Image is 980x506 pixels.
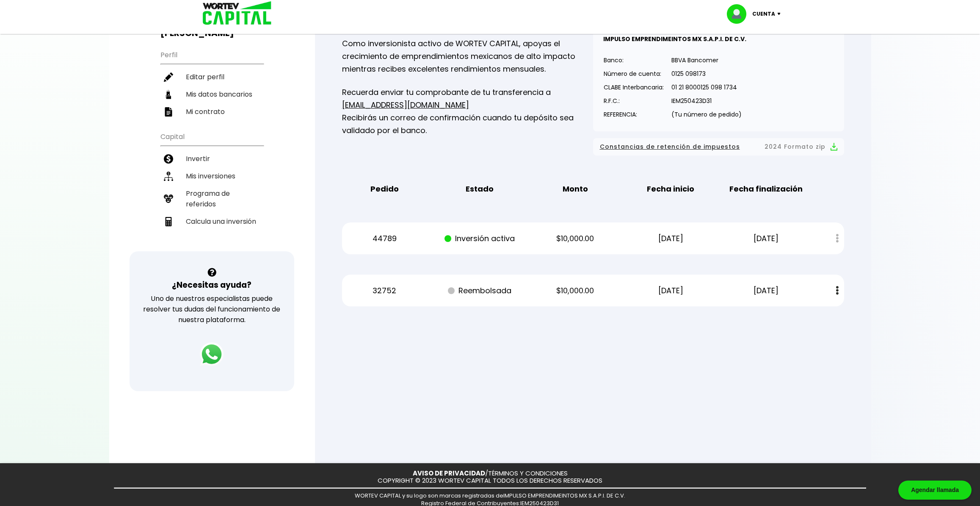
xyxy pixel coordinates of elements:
a: Editar perfil [160,68,263,86]
p: (Tu número de pedido) [671,108,742,121]
p: Reembolsada [440,284,520,297]
img: inversiones-icon.6695dc30.svg [164,172,173,181]
button: Constancias de retención de impuestos2024 Formato zip [600,142,837,152]
p: [DATE] [726,232,806,245]
p: / [413,470,568,477]
p: CLABE Interbancaria: [604,81,664,94]
img: profile-image [727,4,752,24]
img: calculadora-icon.17d418c4.svg [164,217,173,226]
b: Fecha inicio [647,183,694,195]
h3: Buen día, [160,17,263,39]
img: logos_whatsapp-icon.242b2217.svg [200,342,224,366]
div: Agendar llamada [898,481,972,500]
p: Banco: [604,54,664,67]
p: IEM250423D31 [671,95,742,107]
b: Monto [563,183,588,195]
ul: Capital [160,127,263,251]
p: 32752 [344,284,425,297]
b: Fecha finalización [729,183,803,195]
a: Mi contrato [160,103,263,120]
a: AVISO DE PRIVACIDAD [413,469,485,478]
b: Estado [466,183,494,195]
b: IMPULSO EMPRENDIMEINTOS MX S.A.P.I. DE C.V. [603,35,746,43]
a: Invertir [160,150,263,167]
p: Número de cuenta: [604,67,664,80]
h3: ¿Necesitas ayuda? [172,279,251,291]
img: recomiendanos-icon.9b8e9327.svg [164,194,173,203]
p: R.F.C.: [604,95,664,107]
p: [DATE] [630,232,711,245]
p: [DATE] [630,284,711,297]
b: Pedido [370,183,399,195]
a: Programa de referidos [160,185,263,213]
p: Recuerda enviar tu comprobante de tu transferencia a Recibirás un correo de confirmación cuando t... [342,86,593,137]
p: Como inversionista activo de WORTEV CAPITAL, apoyas el crecimiento de emprendimientos mexicanos d... [342,37,593,75]
p: $10,000.00 [535,284,616,297]
img: editar-icon.952d3147.svg [164,72,173,82]
p: 01 21 8000125 098 1734 [671,81,742,94]
p: Uno de nuestros especialistas puede resolver tus dudas del funcionamiento de nuestra plataforma. [141,293,283,325]
p: COPYRIGHT © 2023 WORTEV CAPITAL TODOS LOS DERECHOS RESERVADOS [378,477,602,484]
a: [EMAIL_ADDRESS][DOMAIN_NAME] [342,100,469,110]
a: TÉRMINOS Y CONDICIONES [488,469,568,478]
p: 44789 [344,232,425,245]
p: Inversión activa [440,232,520,245]
img: icon-down [775,13,787,15]
p: $10,000.00 [535,232,616,245]
p: [DATE] [726,284,806,297]
p: REFERENCIA: [604,108,664,121]
p: Cuenta [752,8,775,20]
a: Calcula una inversión [160,213,263,230]
span: WORTEV CAPITAL y su logo son marcas registradas de IMPULSO EMPRENDIMEINTOS MX S.A.P.I. DE C.V. [355,492,625,500]
img: datos-icon.10cf9172.svg [164,90,173,99]
ul: Perfil [160,45,263,120]
a: Mis inversiones [160,167,263,185]
img: contrato-icon.f2db500c.svg [164,107,173,117]
a: Mis datos bancarios [160,86,263,103]
span: Constancias de retención de impuestos [600,142,740,152]
p: BBVA Bancomer [671,54,742,67]
img: invertir-icon.b3b967d7.svg [164,154,173,164]
p: 0125 098173 [671,67,742,80]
